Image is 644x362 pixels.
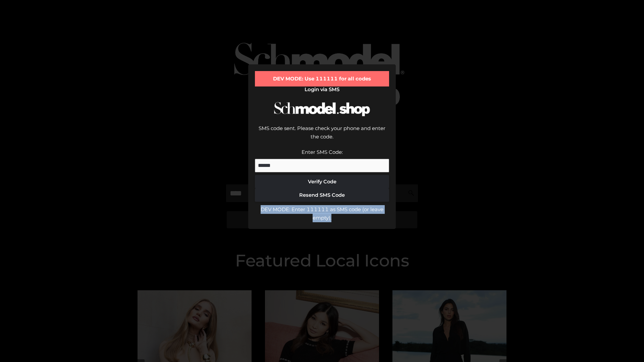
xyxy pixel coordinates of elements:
div: DEV MODE: Use 111111 for all codes [255,71,389,86]
button: Verify Code [255,175,389,188]
div: DEV MODE: Enter 111111 as SMS code (or leave empty). [255,205,389,222]
h2: Login via SMS [255,86,389,93]
img: Schmodel Logo [272,96,372,122]
button: Resend SMS Code [255,188,389,202]
div: SMS code sent. Please check your phone and enter the code. [255,124,389,148]
label: Enter SMS Code: [302,149,343,155]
